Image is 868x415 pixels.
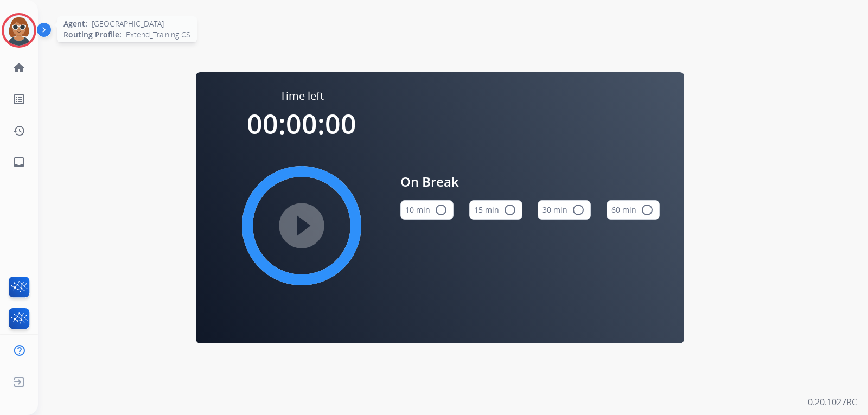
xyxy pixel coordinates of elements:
button: 10 min [400,200,454,220]
span: Routing Profile: [63,29,122,40]
mat-icon: radio_button_unchecked [503,203,516,216]
img: avatar [4,15,34,46]
p: 0.20.1027RC [808,395,857,408]
mat-icon: radio_button_unchecked [435,203,448,216]
span: Agent: [63,18,87,29]
span: 00:00:00 [247,105,356,142]
span: [GEOGRAPHIC_DATA] [92,18,164,29]
span: Time left [280,88,324,104]
mat-icon: list_alt [12,93,25,106]
span: Extend_Training CS [126,29,190,40]
span: On Break [400,172,660,191]
mat-icon: radio_button_unchecked [641,203,654,216]
mat-icon: radio_button_unchecked [572,203,585,216]
mat-icon: inbox [12,156,25,169]
mat-icon: home [12,61,25,74]
button: 30 min [538,200,591,220]
button: 15 min [469,200,522,220]
button: 60 min [607,200,660,220]
mat-icon: history [12,124,25,137]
